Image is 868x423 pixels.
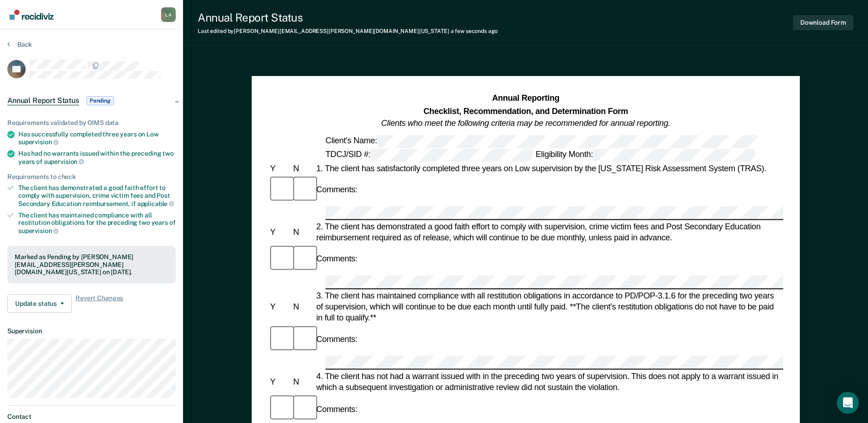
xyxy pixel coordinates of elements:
em: Clients who meet the following criteria may be recommended for annual reporting. [381,119,670,128]
span: a few seconds ago [451,28,498,34]
div: Requirements validated by OIMS data [7,119,176,127]
div: Comments: [314,334,359,345]
span: supervision [44,158,84,165]
div: Y [268,226,291,237]
div: Comments: [314,403,359,414]
div: L A [161,7,176,22]
div: Comments: [314,254,359,265]
dt: Contact [7,413,176,421]
div: Requirements to check [7,173,176,181]
div: 4. The client has not had a warrant issued with in the preceding two years of supervision. This d... [314,371,783,393]
div: Has successfully completed three years on Low [18,130,176,146]
div: The client has demonstrated a good faith effort to comply with supervision, crime victim fees and... [18,184,176,207]
div: 1. The client has satisfactorily completed three years on Low supervision by the [US_STATE] Risk ... [314,163,783,174]
span: supervision [18,227,59,234]
button: Update status [7,294,72,313]
div: The client has maintained compliance with all restitution obligations for the preceding two years of [18,211,176,235]
div: Comments: [314,184,359,195]
span: supervision [18,138,59,146]
div: Client's Name: [323,135,759,147]
div: 2. The client has demonstrated a good faith effort to comply with supervision, crime victim fees ... [314,221,783,243]
strong: Annual Reporting [492,94,559,103]
strong: Checklist, Recommendation, and Determination Form [423,106,628,115]
div: Y [268,301,291,312]
div: N [291,376,314,387]
span: applicable [137,200,174,207]
div: Has had no warrants issued within the preceding two years of [18,150,176,165]
div: 3. The client has maintained compliance with all restitution obligations in accordance to PD/POP-... [314,290,783,324]
button: Back [7,40,32,49]
div: Eligibility Month: [534,149,756,162]
div: Y [268,376,291,387]
div: TDCJ/SID #: [323,149,534,162]
span: Revert Changes [75,294,123,313]
span: Annual Report Status [7,96,79,105]
img: Recidiviz [10,10,54,20]
dt: Supervision [7,327,176,335]
button: Download Form [793,15,853,30]
div: N [291,163,314,174]
div: Last edited by [PERSON_NAME][EMAIL_ADDRESS][PERSON_NAME][DOMAIN_NAME][US_STATE] [198,28,498,34]
span: Pending [86,96,114,105]
div: Marked as Pending by [PERSON_NAME][EMAIL_ADDRESS][PERSON_NAME][DOMAIN_NAME][US_STATE] on [DATE]. [15,253,168,276]
div: Y [268,163,291,174]
div: N [291,301,314,312]
div: Annual Report Status [198,11,498,24]
div: Open Intercom Messenger [837,392,859,414]
button: Profile dropdown button [161,7,176,22]
div: N [291,226,314,237]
